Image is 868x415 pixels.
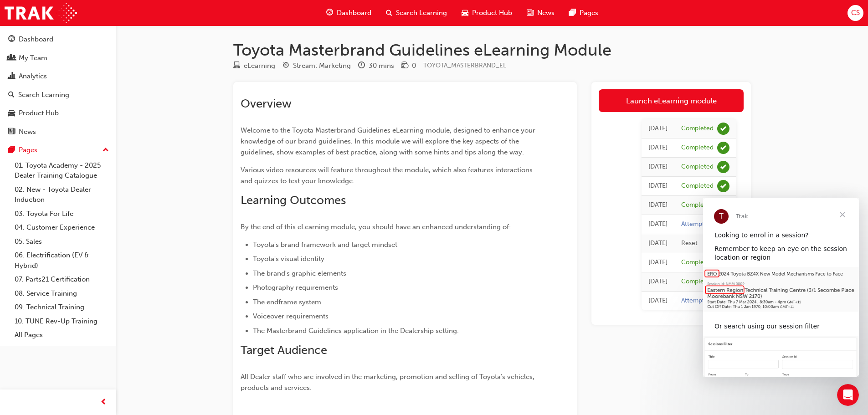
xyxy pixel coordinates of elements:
[648,162,668,172] div: Mon Sep 09 2024 12:55:19 GMT+0800 (Australian Western Standard Time)
[241,373,536,392] span: All Dealer staff who are involved in the marketing, promotion and selling of Toyota’s vehicles, p...
[241,126,537,156] span: Welcome to the Toyota Masterbrand Guidelines eLearning module, designed to enhance your knowledge...
[681,277,714,286] div: Completed
[233,62,240,70] span: learningResourceType_ELEARNING-icon
[11,272,113,287] a: 07. Parts21 Certification
[4,87,113,103] a: Search Learning
[100,397,107,408] span: prev-icon
[681,201,714,210] div: Completed
[19,71,47,82] div: Analytics
[537,8,555,18] span: News
[681,124,714,133] div: Completed
[19,127,36,137] div: News
[103,144,109,156] span: up-icon
[648,200,668,210] div: Mon Sep 09 2024 12:54:44 GMT+0800 (Australian Western Standard Time)
[569,7,576,19] span: pages-icon
[233,40,751,60] h1: Toyota Masterbrand Guidelines eLearning Module
[11,159,113,183] a: 01. Toyota Academy - 2025 Dealer Training Catalogue
[580,8,598,18] span: Pages
[11,235,113,249] a: 05. Sales
[8,109,15,118] span: car-icon
[847,5,863,21] button: CS
[681,239,698,248] div: Reset
[11,314,113,328] a: 10. TUNE Rev-Up Training
[423,61,506,69] span: Learning resource code
[358,62,365,70] span: clock-icon
[11,287,113,301] a: 08. Service Training
[4,50,113,67] a: My Team
[648,219,668,230] div: Mon Sep 09 2024 12:03:52 GMT+0800 (Australian Western Standard Time)
[462,7,468,19] span: car-icon
[717,180,729,192] span: learningRecordVerb_COMPLETE-icon
[11,207,113,221] a: 03. Toyota For Life
[241,97,292,111] span: Overview
[19,53,47,63] div: My Team
[4,29,113,142] button: DashboardMy TeamAnalyticsSearch LearningProduct HubNews
[19,34,53,45] div: Dashboard
[11,328,113,342] a: All Pages
[253,283,338,292] span: Photography requirements
[837,384,859,406] iframe: Intercom live chat
[379,4,454,22] a: search-iconSearch Learning
[4,142,113,159] button: Pages
[681,163,714,171] div: Completed
[648,123,668,134] div: Mon Sep 09 2024 12:55:38 GMT+0800 (Australian Western Standard Time)
[648,277,668,287] div: Wed Dec 13 2023 14:49:47 GMT+0800 (Australian Western Standard Time)
[326,7,333,19] span: guage-icon
[241,343,327,357] span: Target Audience
[253,298,321,306] span: The endframe system
[562,4,606,22] a: pages-iconPages
[4,68,113,85] a: Analytics
[282,60,351,72] div: Stream
[4,123,113,140] a: News
[396,8,447,18] span: Search Learning
[386,7,392,19] span: search-icon
[681,258,714,267] div: Completed
[253,255,324,263] span: Toyota's visual identity
[8,54,15,62] span: people-icon
[681,182,714,190] div: Completed
[4,31,113,48] a: Dashboard
[5,3,77,23] img: Trak
[527,7,534,19] span: news-icon
[648,238,668,249] div: Mon Sep 09 2024 12:03:49 GMT+0800 (Australian Western Standard Time)
[703,198,859,377] iframe: Intercom live chat message
[11,220,113,235] a: 04. Customer Experience
[519,4,562,22] a: news-iconNews
[717,161,729,173] span: learningRecordVerb_COMPLETE-icon
[681,297,712,305] div: Attempted
[241,166,534,185] span: Various video resources will feature throughout the module, which also features interactions and ...
[253,327,459,335] span: The Masterbrand Guidelines application in the Dealership setting.
[11,248,113,272] a: 06. Electrification (EV & Hybrid)
[717,123,729,135] span: learningRecordVerb_COMPLETE-icon
[851,8,860,18] span: CS
[599,89,744,112] a: Launch eLearning module
[11,183,113,207] a: 02. New - Toyota Dealer Induction
[293,61,351,71] div: Stream: Marketing
[681,220,712,229] div: Attempted
[648,143,668,153] div: Mon Sep 09 2024 12:55:35 GMT+0800 (Australian Western Standard Time)
[241,193,346,207] span: Learning Outcomes
[648,257,668,268] div: Wed Dec 13 2023 14:49:51 GMT+0800 (Australian Western Standard Time)
[337,8,371,18] span: Dashboard
[233,60,275,72] div: Type
[401,62,408,70] span: money-icon
[717,142,729,154] span: learningRecordVerb_COMPLETE-icon
[319,4,379,22] a: guage-iconDashboard
[8,146,15,154] span: pages-icon
[8,128,15,136] span: news-icon
[4,105,113,122] a: Product Hub
[282,62,289,70] span: target-icon
[472,8,512,18] span: Product Hub
[358,60,394,72] div: Duration
[648,181,668,191] div: Mon Sep 09 2024 12:54:50 GMT+0800 (Australian Western Standard Time)
[681,143,714,152] div: Completed
[412,61,416,71] div: 0
[19,108,59,118] div: Product Hub
[648,296,668,306] div: Wed Dec 13 2023 13:57:31 GMT+0800 (Australian Western Standard Time)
